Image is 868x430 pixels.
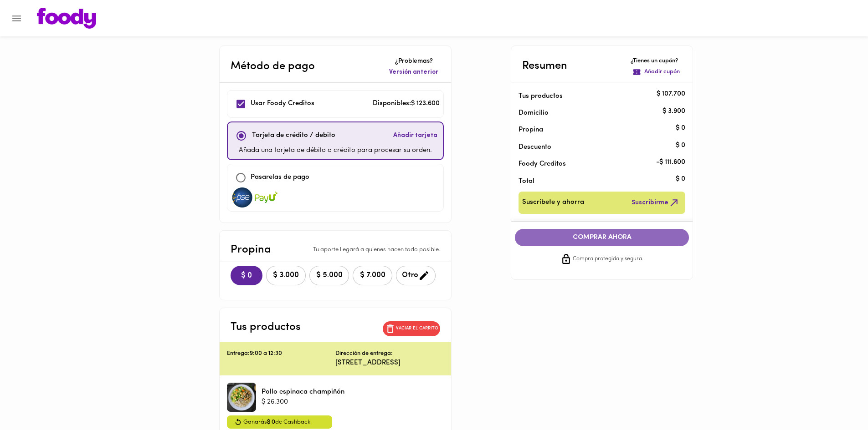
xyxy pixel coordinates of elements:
p: Propina [231,242,271,258]
p: Entrega: 9:00 a 12:30 [227,349,335,358]
p: Foody Creditos [519,159,671,169]
p: Descuento [519,142,551,152]
button: Versión anterior [387,66,440,79]
img: visa [255,187,277,207]
p: Tu aporte llegará a quienes hacen todo posible. [313,246,440,254]
p: [STREET_ADDRESS] [335,358,444,368]
p: Usar Foody Creditos [251,99,314,109]
span: Añadir tarjeta [393,131,437,140]
p: Tus productos [231,319,301,335]
span: COMPRAR AHORA [524,233,680,242]
p: Añadir cupón [644,68,680,76]
p: $ 0 [676,175,685,184]
p: Disponibles: $ 123.600 [373,99,440,109]
span: $ 5.000 [315,271,343,280]
button: Menu [5,7,28,30]
span: Ganarás de Cashback [243,417,310,427]
button: $ 0 [231,266,262,285]
img: logo.png [37,8,96,29]
p: - $ 111.600 [656,157,685,167]
p: $ 26.300 [262,397,344,407]
span: $ 0 [238,272,255,280]
button: $ 5.000 [309,266,349,285]
span: Versión anterior [389,68,438,77]
p: $ 0 [676,123,685,133]
span: Suscribirme [632,197,680,208]
button: $ 3.000 [266,266,306,285]
p: Pollo espinaca champiñón [262,387,344,397]
p: Método de pago [231,58,315,75]
p: Vaciar el carrito [396,325,438,332]
p: Propina [519,125,671,135]
p: ¿Tienes un cupón? [631,57,682,66]
span: $ 3.000 [272,271,300,280]
button: COMPRAR AHORA [515,229,689,246]
iframe: Messagebird Livechat Widget [815,377,859,421]
p: $ 3.900 [663,106,685,116]
p: $ 0 [676,141,685,150]
p: $ 107.700 [657,90,685,99]
p: Resumen [522,58,567,74]
div: Pollo espinaca champiñón [227,383,256,412]
button: Vaciar el carrito [383,321,440,336]
button: Otro [396,266,436,285]
p: Pasarelas de pago [251,172,309,183]
p: Domicilio [519,108,549,118]
p: ¿Problemas? [387,57,440,66]
button: Suscribirme [630,195,682,210]
p: Tus productos [519,91,671,101]
button: $ 7.000 [353,266,392,285]
button: Añadir cupón [631,66,682,78]
span: $ 0 [267,419,275,425]
span: $ 7.000 [359,271,386,280]
p: Total [519,177,671,186]
p: Dirección de entrega: [335,349,393,358]
span: Compra protegida y segura. [573,255,643,264]
p: Añada una tarjeta de débito o crédito para procesar su orden. [239,146,432,156]
button: Añadir tarjeta [391,126,439,146]
span: Otro [402,270,430,281]
img: visa [231,187,254,207]
span: Suscríbete y ahorra [522,197,584,208]
p: Tarjeta de crédito / debito [252,131,335,141]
